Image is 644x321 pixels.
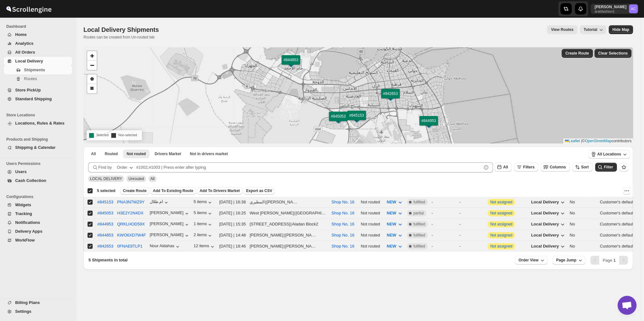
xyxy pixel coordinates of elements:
span: NEW [387,222,396,226]
span: Notifications [15,220,40,225]
button: NEW [383,230,407,240]
button: Clear Selections [594,49,631,58]
button: Claimable [151,149,185,158]
div: [PERSON_NAME] [150,210,190,217]
div: Customer's default [600,243,634,249]
button: Local Delivery [527,241,569,251]
div: - [431,243,455,249]
span: Filters [523,165,534,169]
button: Shop No. 16 [331,233,354,237]
span: Abizer Chikhly [629,4,638,13]
span: Standard Shipping [15,96,52,101]
div: [STREET_ADDRESS] [250,221,290,227]
text: AC [631,7,636,11]
button: Notifications [4,218,72,227]
span: Export as CSV [246,188,272,193]
button: Not assigned [490,244,512,248]
span: Unrouted [128,177,144,181]
div: Customer's default [600,221,634,227]
button: All [494,163,512,172]
button: Billing Plans [4,298,72,307]
span: Not routed [127,151,146,156]
span: fulfilled [413,222,425,227]
button: All Orders [4,48,72,57]
button: Filter [595,163,617,172]
a: Zoom out [87,61,97,70]
div: - [459,199,484,205]
img: Marker [424,121,434,128]
img: Marker [352,116,361,123]
div: #844953 [97,222,113,226]
span: LOCAL DELIVERY [90,177,122,181]
div: Order [117,164,127,171]
div: [DATE] | 15:35 [219,221,246,227]
span: Widgets [15,202,31,207]
div: [DATE] | 16:38 [219,199,246,205]
button: Tutorial [580,25,606,34]
span: Users [15,169,27,174]
span: Local Delivery [531,233,559,237]
img: ScrollEngine [5,1,52,17]
div: ام طلال [150,199,170,206]
p: Routes can be created from Un-routed tab [83,35,161,40]
button: view route [547,25,577,34]
span: NEW [387,200,396,204]
span: Hide Map [612,27,629,32]
span: Create Route [565,51,589,56]
div: No [569,243,596,249]
span: Configurations [6,194,73,199]
input: #1002,#1003 | Press enter after typing [136,162,482,172]
div: - [431,221,455,227]
div: No [569,221,596,227]
span: Store PickUp [15,88,41,92]
button: Columns [541,163,569,172]
div: [PERSON_NAME] [150,221,190,228]
button: Widgets [4,201,72,209]
button: Local Delivery [527,230,569,240]
button: Local Delivery [527,208,569,218]
span: Users Permissions [6,161,73,166]
div: [PERSON_NAME] [150,232,190,239]
span: Page [603,258,616,263]
span: − [90,61,94,69]
span: + [90,52,94,60]
div: 1 items [194,221,213,228]
span: Add To Existing Route [153,188,193,193]
div: Aladan Block2 [292,221,318,227]
button: User menu [591,4,638,14]
div: #845153 [97,200,113,204]
span: WorkFlow [15,238,35,242]
button: Not assigned [490,200,512,204]
span: Analytics [15,41,33,46]
div: No [569,199,596,205]
button: Create Route [562,49,593,58]
button: Routes [4,74,72,83]
div: - [431,210,455,216]
button: Order [113,162,138,172]
div: | [250,232,328,238]
span: 5 selected [97,188,115,193]
span: Sort [581,165,589,169]
button: All [87,149,100,158]
span: View Routes [551,27,573,32]
button: Sort [572,163,592,172]
a: Zoom in [87,51,97,61]
div: | [250,221,328,227]
button: Analytics [4,39,72,48]
button: Cash Collection [4,176,72,185]
button: Not assigned [490,233,512,237]
div: Nour Aldahas [150,243,181,250]
div: - [431,199,455,205]
img: Marker [334,117,343,124]
button: 0FNAE8TLP1 [117,244,143,248]
span: partial [413,211,424,216]
span: Products and Shipping [6,137,73,142]
button: 5 items [194,199,213,206]
div: | [250,199,328,205]
span: Create Route [123,188,147,193]
button: Home [4,30,72,39]
div: [DATE] | 14:48 [219,232,246,238]
button: 5 items [194,210,213,217]
span: All [91,151,96,156]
